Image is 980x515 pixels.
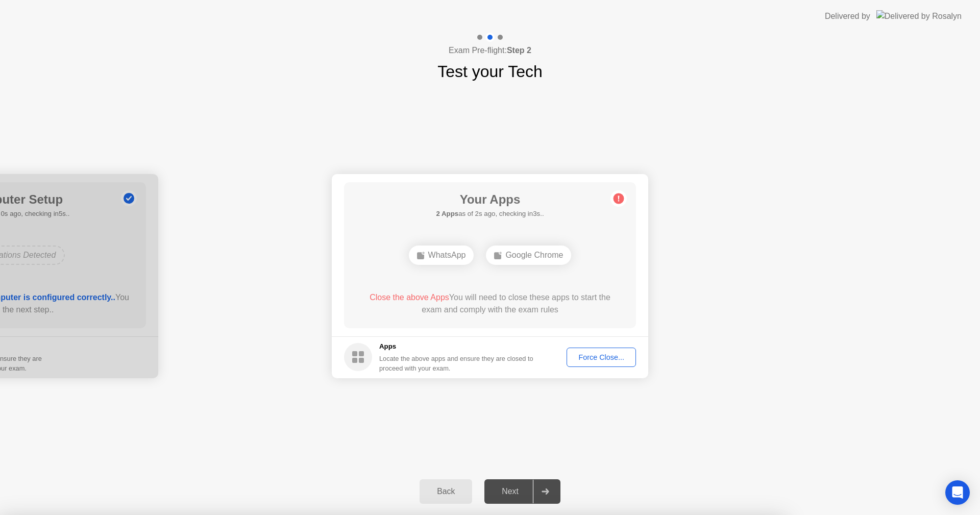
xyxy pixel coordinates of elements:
div: WhatsApp [409,246,474,265]
h4: Exam Pre-flight: [449,44,531,57]
div: Next [487,487,533,496]
h1: Your Apps [436,190,544,209]
b: 2 Apps [436,210,458,217]
div: You will need to close these apps to start the exam and comply with the exam rules [359,291,622,316]
img: Delivered by Rosalyn [876,10,962,22]
span: Close the above Apps [370,293,449,302]
h5: Apps [379,341,534,352]
div: Force Close... [570,353,632,361]
b: Step 2 [507,46,531,55]
div: Open Intercom Messenger [945,480,970,505]
div: Locate the above apps and ensure they are closed to proceed with your exam. [379,354,534,373]
div: Back [423,487,469,496]
div: Delivered by [825,10,870,22]
h5: as of 2s ago, checking in3s.. [436,209,544,219]
div: Google Chrome [486,246,571,265]
h1: Test your Tech [437,59,543,84]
